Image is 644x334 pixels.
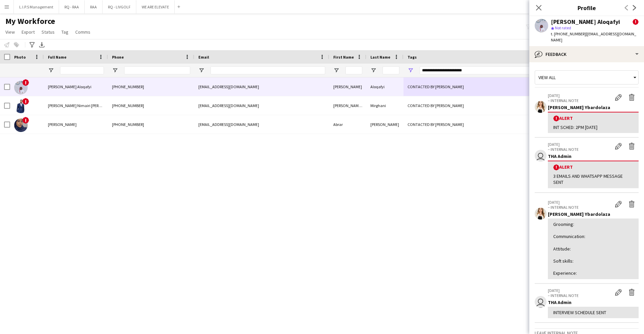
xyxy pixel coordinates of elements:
[408,55,417,60] span: Tags
[333,55,354,60] span: First Name
[211,66,325,74] input: Email Filter Input
[48,55,66,60] span: Full Name
[124,66,190,74] input: Phone Filter Input
[383,66,399,74] input: Last Name Filter Input
[108,77,194,96] div: [PHONE_NUMBER]
[14,119,28,132] img: Abrar Ahmed
[553,124,633,130] div: INT SCHED: 2PM [DATE]
[548,93,612,98] p: [DATE]
[22,117,29,124] span: !
[555,25,571,30] span: Not rated
[103,0,136,13] button: RQ - LIVGOLF
[548,153,639,159] div: THA Admin
[553,164,633,170] div: Alert
[22,98,29,105] span: !
[538,74,556,80] span: View all
[633,19,639,25] span: !
[548,211,639,217] div: [PERSON_NAME] Ybardolaza
[136,0,175,13] button: WE ARE ELEVATE
[548,104,639,110] div: [PERSON_NAME] Ybardolaza
[329,96,366,115] div: [PERSON_NAME] Nimairi [PERSON_NAME]
[370,67,376,73] button: Open Filter Menu
[553,221,633,276] div: Grooming: Communication: Attitude: Soft skills: Experience:
[14,0,59,13] button: L.I.P.S Management
[548,299,639,305] div: THA Admin
[3,28,18,36] a: View
[529,46,644,62] div: Feedback
[48,103,120,108] span: [PERSON_NAME] Nimairi [PERSON_NAME]
[366,96,403,115] div: Mirghani
[408,67,414,73] button: Open Filter Menu
[59,0,85,13] button: RQ - RAA
[5,29,15,35] span: View
[345,66,362,74] input: First Name Filter Input
[48,122,77,127] span: [PERSON_NAME]
[370,55,390,60] span: Last Name
[333,67,339,73] button: Open Filter Menu
[194,96,329,115] div: [EMAIL_ADDRESS][DOMAIN_NAME]
[108,115,194,134] div: [PHONE_NUMBER]
[198,55,209,60] span: Email
[403,77,554,96] div: CONTACTED BY [PERSON_NAME]
[61,29,68,35] span: Tag
[403,96,554,115] div: CONTACTED BY [PERSON_NAME]
[112,55,124,60] span: Phone
[553,173,633,185] div: 3 EMAILS AND WHATSAPP MESSAGE SENT
[39,28,57,36] a: Status
[553,115,633,122] div: Alert
[548,205,612,210] p: – INTERNAL NOTE
[41,29,55,35] span: Status
[553,115,559,122] span: !
[28,41,36,49] app-action-btn: Advanced filters
[553,309,633,315] div: INTERVIEW SCHEDULE SENT
[553,164,559,170] span: !
[22,29,35,35] span: Export
[551,31,586,36] span: t. [PHONE_NUMBER]
[75,29,90,35] span: Comms
[548,200,612,205] p: [DATE]
[14,100,28,113] img: Salih Nimairi Salih Mirghani
[529,3,644,12] h3: Profile
[5,16,55,26] span: My Workforce
[329,115,366,134] div: Abrar
[19,28,37,36] a: Export
[366,77,403,96] div: Aloqafyi
[112,67,118,73] button: Open Filter Menu
[38,41,46,49] app-action-btn: Export XLSX
[48,67,54,73] button: Open Filter Menu
[329,77,366,96] div: [PERSON_NAME]
[548,288,612,293] p: [DATE]
[48,84,91,89] span: [PERSON_NAME] Aloqafyi
[403,115,554,134] div: CONTACTED BY [PERSON_NAME]
[73,28,93,36] a: Comms
[366,115,403,134] div: [PERSON_NAME]
[60,66,104,74] input: Full Name Filter Input
[194,77,329,96] div: [EMAIL_ADDRESS][DOMAIN_NAME]
[85,0,103,13] button: RAA
[14,55,26,60] span: Photo
[198,67,204,73] button: Open Filter Menu
[59,28,71,36] a: Tag
[108,96,194,115] div: [PHONE_NUMBER]
[551,31,636,42] span: | [EMAIL_ADDRESS][DOMAIN_NAME]
[22,79,29,86] span: !
[548,98,612,103] p: – INTERNAL NOTE
[194,115,329,134] div: [EMAIL_ADDRESS][DOMAIN_NAME]
[551,19,620,25] div: [PERSON_NAME] Aloqafyi
[14,81,28,94] img: Bader Aloqafyi
[548,142,612,147] p: [DATE]
[548,293,612,298] p: – INTERNAL NOTE
[548,147,612,152] p: – INTERNAL NOTE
